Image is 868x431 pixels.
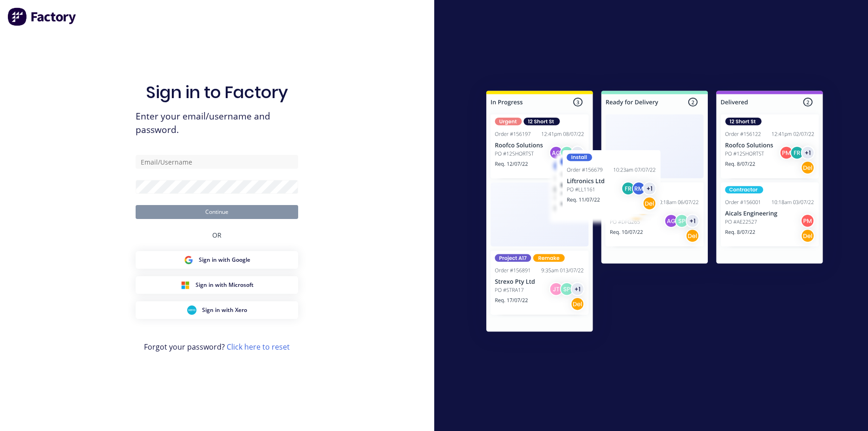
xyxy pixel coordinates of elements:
[202,306,247,314] span: Sign in with Xero
[466,72,843,354] img: Sign in
[187,305,196,315] img: Xero Sign in
[144,341,290,352] span: Forgot your password?
[181,280,190,290] img: Microsoft Sign in
[7,7,77,26] img: Factory
[136,276,298,294] button: Microsoft Sign inSign in with Microsoft
[199,256,250,264] span: Sign in with Google
[136,301,298,319] button: Xero Sign inSign in with Xero
[212,219,222,251] div: OR
[196,281,254,289] span: Sign in with Microsoft
[146,82,288,102] h1: Sign in to Factory
[136,205,298,219] button: Continue
[136,251,298,269] button: Google Sign inSign in with Google
[184,255,193,265] img: Google Sign in
[227,342,290,352] a: Click here to reset
[136,110,298,137] span: Enter your email/username and password.
[136,155,298,169] input: Email/Username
